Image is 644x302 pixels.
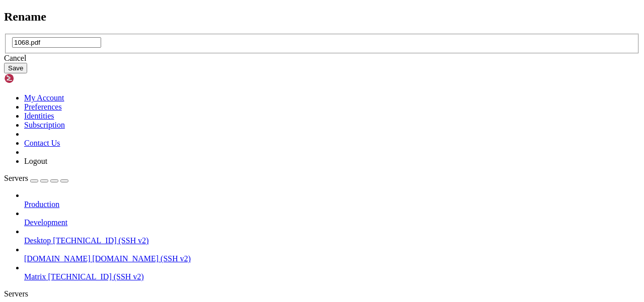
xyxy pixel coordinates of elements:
x-row: 1068 100%[================================================>] 303,49K 1,65MB/s in 0,2s [4,175,513,183]
x-row: root@server1:/var/www/idx# [4,226,513,235]
a: My Account [24,93,64,102]
x-row: Resolving [DOMAIN_NAME] ([DOMAIN_NAME])... [TECHNICAL_ID] [4,124,513,132]
span: 15 дополнительных обновлений безопасности могут быть применены с помощью ESM Apps. [4,13,334,21]
a: Contact Us [24,139,60,147]
span: [DATE] 19:54:26 (1,65 MB/s) - ‘1068’ saved [310770/310770] [4,192,237,200]
li: Production [24,191,640,209]
x-row: Run 'do-release-upgrade' to upgrade to it. [4,47,513,55]
span: Matrix [24,272,46,281]
span: assets [20,218,44,226]
a: Desktop [TECHNICAL_ID] (SSH v2) [24,236,640,245]
x-row: root@server1:~# cd /var/www/idx [4,81,513,89]
a: Matrix [TECHNICAL_ID] (SSH v2) [24,272,640,281]
span: Saving to: ‘1068’ [4,158,72,166]
span: images [72,98,97,106]
x-row: root@server1:/var/www/idx# ls [4,209,513,218]
div: (27, 26) [119,226,123,235]
span: Production [24,200,59,209]
x-row: New release '24.04.3 LTS' available. [4,38,513,47]
button: Save [4,63,27,73]
span: Servers [4,174,28,182]
li: [DOMAIN_NAME] [DOMAIN_NAME] (SSH v2) [24,245,640,263]
span: Подробнее о включении службы ESM Apps at [URL][DOMAIN_NAME] [4,21,242,29]
a: Development [24,218,640,227]
span: [TECHNICAL_ID] (SSH v2) [53,236,148,245]
a: Subscription [24,121,65,129]
a: Servers [4,174,68,182]
x-row: root@server1:/var/www/idx# ls [4,89,513,98]
a: Production [24,200,640,209]
span: Desktop [24,236,51,245]
li: Desktop [TECHNICAL_ID] (SSH v2) [24,227,640,245]
x-row: HTTP request sent, awaiting response... 200 OK [4,141,513,149]
a: Logout [24,157,47,165]
span: [TECHNICAL_ID] (SSH v2) [48,272,144,281]
span: images [89,218,113,226]
x-row: 1068 favicon.ico index.html LICENSE.txt [4,218,513,226]
span: [DOMAIN_NAME] [24,254,91,263]
li: Matrix [TECHNICAL_ID] (SSH v2) [24,263,640,281]
h2: Rename [4,10,640,24]
a: [DOMAIN_NAME] [DOMAIN_NAME] (SSH v2) [24,254,640,263]
img: Shellngn [4,73,62,83]
div: Cancel [4,54,640,63]
span: assets [4,98,28,106]
a: Identities [24,112,54,120]
x-row: root@server1:/var/www/idx# wget [URL][DOMAIN_NAME] [4,107,513,115]
span: Development [24,218,67,227]
div: Servers [4,289,640,298]
x-row: Last login: [DATE] from [TECHNICAL_ID] [4,72,513,81]
span: [DOMAIN_NAME] (SSH v2) [93,254,191,263]
x-row: favicon.ico index.html LICENSE.txt [4,98,513,107]
x-row: Length: 310770 (303K) [application/pdf] [4,149,513,158]
li: Development [24,209,640,227]
x-row: --2025-09-19 19:54:25-- [URL][DOMAIN_NAME] [4,115,513,124]
a: Preferences [24,103,62,111]
x-row: Connecting to [DOMAIN_NAME] ([DOMAIN_NAME])|[TECHNICAL_ID]|:443... connected. [4,132,513,141]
